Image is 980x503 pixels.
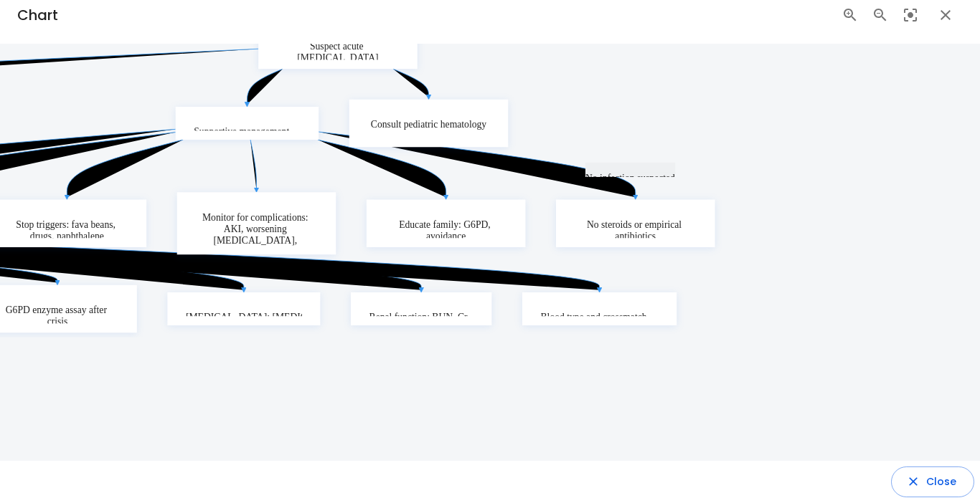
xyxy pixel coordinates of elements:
button: Zoom Out [868,3,892,27]
p: Suspect acute [MEDICAL_DATA] [279,40,402,64]
h6: Chart [17,4,58,27]
p: No infection suspected [588,173,678,184]
p: Stop triggers: fava beans, drugs, naphthalene [8,219,131,243]
p: Blood type and crossmatch [544,312,650,323]
button: Zoom In [838,3,862,27]
p: Supportive management [196,126,291,138]
p: Monitor for complications: AKI, worsening [MEDICAL_DATA], cardiovascular issues [197,211,320,259]
p: No steroids or empirical antibiotics [578,219,700,243]
button: Reset Zoom [898,3,923,27]
p: Renal function: BUN, Cr [372,312,470,323]
p: [MEDICAL_DATA]: [MEDICAL_DATA] [188,312,311,323]
p: Educate family: G6PD, avoidance [387,219,510,243]
button: Close [891,466,974,497]
p: Consult pediatric hematology [370,119,493,130]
